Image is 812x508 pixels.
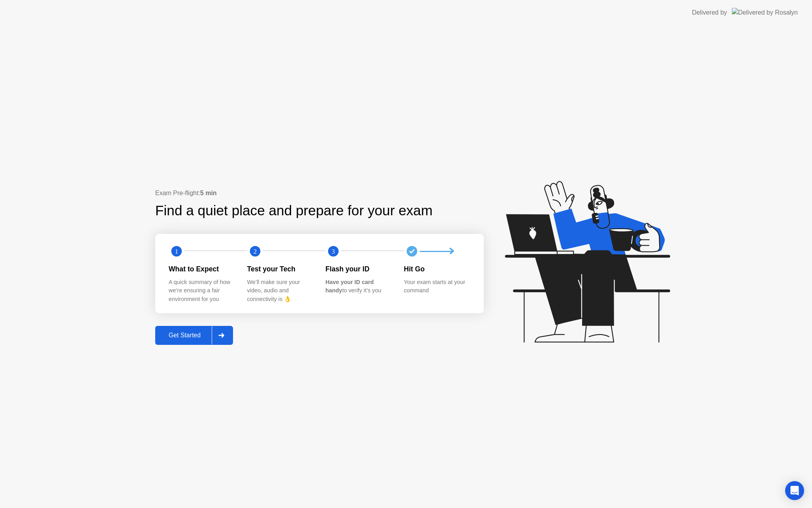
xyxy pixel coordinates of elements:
[175,248,178,255] text: 1
[325,264,391,274] div: Flash your ID
[158,332,212,339] div: Get Started
[169,278,235,304] div: A quick summary of how we’re ensuring a fair environment for you
[785,481,804,500] div: Open Intercom Messenger
[155,188,484,198] div: Exam Pre-flight:
[247,278,313,304] div: We’ll make sure your video, audio and connectivity is 👌
[692,8,727,17] div: Delivered by
[169,264,235,274] div: What to Expect
[247,264,313,274] div: Test your Tech
[404,278,470,295] div: Your exam starts at your command
[155,326,233,345] button: Get Started
[332,248,335,255] text: 3
[404,264,470,274] div: Hit Go
[200,190,217,196] b: 5 min
[155,200,434,221] div: Find a quiet place and prepare for your exam
[732,8,798,17] img: Delivered by Rosalyn
[325,279,374,294] b: Have your ID card handy
[325,278,391,295] div: to verify it’s you
[253,248,256,255] text: 2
